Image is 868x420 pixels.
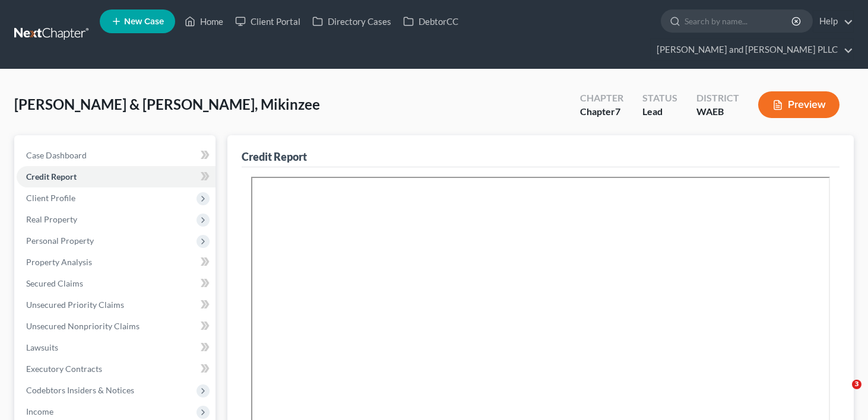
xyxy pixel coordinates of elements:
div: Status [642,91,677,105]
span: Personal Property [26,236,94,246]
span: Unsecured Priority Claims [26,300,124,310]
span: Property Analysis [26,257,92,267]
a: Unsecured Nonpriority Claims [17,316,216,337]
a: Property Analysis [17,252,216,273]
a: [PERSON_NAME] and [PERSON_NAME] PLLC [651,39,853,61]
a: Home [179,11,229,32]
span: Client Profile [26,193,75,203]
span: Credit Report [26,171,77,182]
iframe: Intercom live chat [828,380,856,408]
a: Credit Report [17,166,216,187]
span: Income [26,406,53,416]
span: Secured Claims [26,278,83,288]
span: Unsecured Nonpriority Claims [26,321,140,331]
div: Credit Report [242,149,307,164]
a: Executory Contracts [17,358,216,380]
span: 7 [615,106,620,117]
a: DebtorCC [397,11,464,32]
span: Codebtors Insiders & Notices [26,385,134,395]
a: Secured Claims [17,273,216,294]
a: Lawsuits [17,337,216,358]
a: Unsecured Priority Claims [17,294,216,316]
div: Chapter [580,91,623,105]
a: Case Dashboard [17,145,216,166]
span: [PERSON_NAME] & [PERSON_NAME], Mikinzee [14,96,320,113]
a: Client Portal [229,11,306,32]
span: Case Dashboard [26,150,87,160]
span: Executory Contracts [26,364,102,374]
a: Help [813,11,853,32]
a: Directory Cases [306,11,397,32]
input: Search by name... [685,10,793,32]
span: New Case [124,17,164,26]
div: Chapter [580,105,623,119]
span: Lawsuits [26,342,58,352]
span: Real Property [26,214,77,224]
button: Preview [758,91,840,118]
div: District [696,91,739,105]
div: Lead [642,105,677,119]
div: WAEB [696,105,739,119]
span: 3 [852,380,861,389]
